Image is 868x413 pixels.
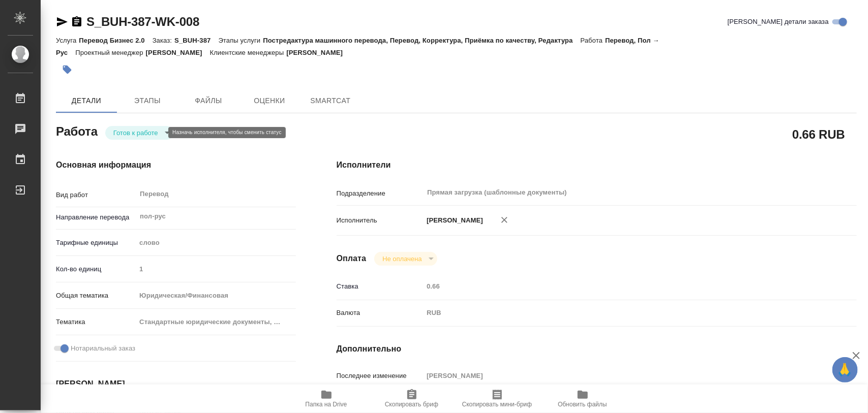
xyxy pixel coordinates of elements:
p: [PERSON_NAME] [286,49,350,56]
button: Обновить файлы [540,385,625,413]
h4: [PERSON_NAME] [56,378,296,390]
p: Заказ: [153,37,174,44]
span: [PERSON_NAME] детали заказа [728,17,829,27]
p: Этапы услуги [219,37,263,44]
div: Юридическая/Финансовая [136,287,295,304]
p: Исполнитель [337,215,424,226]
button: Скопировать ссылку для ЯМессенджера [56,16,68,28]
p: Ставка [337,281,424,292]
span: Оценки [245,94,294,107]
span: Обновить файлы [558,401,607,408]
p: S_BUH-387 [174,37,218,44]
button: Папка на Drive [284,385,369,413]
p: [PERSON_NAME] [423,215,483,226]
p: Перевод Бизнес 2.0 [79,37,152,44]
input: Пустое поле [423,368,813,383]
button: Добавить тэг [56,58,78,81]
button: Скопировать ссылку [71,16,83,28]
span: Этапы [123,94,172,107]
a: S_BUH-387-WK-008 [86,15,199,28]
h4: Основная информация [56,159,296,171]
button: Скопировать мини-бриф [455,385,540,413]
span: Файлы [184,94,233,107]
p: [PERSON_NAME] [146,49,210,56]
h4: Исполнители [337,159,857,171]
p: Постредактура машинного перевода, Перевод, Корректура, Приёмка по качеству, Редактура [263,37,580,44]
p: Клиентские менеджеры [210,49,287,56]
div: Стандартные юридические документы, договоры, уставы [136,313,295,331]
button: Удалить исполнителя [493,209,516,231]
p: Валюта [337,308,424,318]
div: RUB [423,304,813,322]
span: Скопировать мини-бриф [462,401,532,408]
span: Скопировать бриф [385,401,438,408]
p: Кол-во единиц [56,264,136,274]
p: Подразделение [337,188,424,199]
div: Готов к работе [105,126,173,140]
button: Готов к работе [110,129,161,137]
p: Работа [581,37,606,44]
p: Направление перевода [56,212,136,223]
button: 🙏 [832,357,858,383]
p: Последнее изменение [337,371,424,381]
span: Детали [62,94,111,107]
span: 🙏 [836,359,854,380]
h4: Дополнительно [337,343,857,355]
p: Услуга [56,37,79,44]
p: Проектный менеджер [75,49,145,56]
p: Общая тематика [56,291,136,301]
h4: Оплата [337,252,367,265]
p: Тематика [56,317,136,327]
input: Пустое поле [136,262,295,276]
div: Готов к работе [374,252,437,266]
h2: Работа [56,121,98,140]
span: Папка на Drive [306,401,347,408]
p: Вид работ [56,190,136,200]
h2: 0.66 RUB [792,125,845,143]
p: Тарифные единицы [56,238,136,248]
span: Нотариальный заказ [71,343,135,354]
div: слово [136,234,295,251]
span: SmartCat [306,94,355,107]
button: Скопировать бриф [369,385,455,413]
input: Пустое поле [423,279,813,294]
button: Не оплачена [379,255,425,263]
